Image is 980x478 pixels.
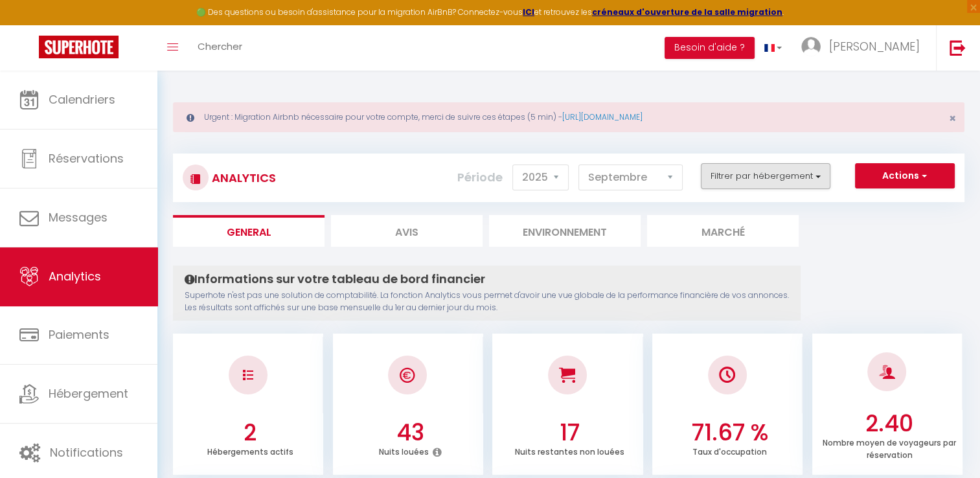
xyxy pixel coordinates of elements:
[829,38,920,54] span: [PERSON_NAME]
[949,110,956,126] span: ×
[49,209,108,225] span: Messages
[562,111,643,122] a: [URL][DOMAIN_NAME]
[50,444,123,461] span: Notifications
[515,444,624,457] p: Nuits restantes non louées
[185,272,789,286] h4: Informations sur votre tableau de bord financier
[925,420,970,468] iframe: Chat
[181,419,321,446] h3: 2
[949,113,956,124] button: Close
[10,5,49,44] button: Ouvrir le widget de chat LiveChat
[489,215,641,247] li: Environnement
[500,419,640,446] h3: 17
[457,163,503,192] label: Période
[950,40,966,56] img: logout
[331,215,483,247] li: Avis
[209,163,276,192] h3: Analytics
[819,410,959,437] h3: 2.40
[49,268,101,284] span: Analytics
[801,37,821,56] img: ...
[173,215,325,247] li: General
[592,6,782,17] a: créneaux d'ouverture de la salle migration
[665,37,755,59] button: Besoin d'aide ?
[49,91,115,108] span: Calendriers
[379,444,429,457] p: Nuits louées
[855,163,955,189] button: Actions
[49,326,109,343] span: Paiements
[523,6,534,17] a: ICI
[823,435,956,461] p: Nombre moyen de voyageurs par réservation
[39,36,119,58] img: Super Booking
[49,150,124,166] span: Réservations
[692,444,767,457] p: Taux d'occupation
[188,25,252,71] a: Chercher
[660,419,800,446] h3: 71.67 %
[173,102,964,132] div: Urgent : Migration Airbnb nécessaire pour votre compte, merci de suivre ces étapes (5 min) -
[340,419,480,446] h3: 43
[243,370,253,380] img: NO IMAGE
[792,25,936,71] a: ... [PERSON_NAME]
[701,163,830,189] button: Filtrer par hébergement
[49,385,128,402] span: Hébergement
[198,40,242,53] span: Chercher
[647,215,799,247] li: Marché
[207,444,293,457] p: Hébergements actifs
[185,290,789,314] p: Superhote n'est pas une solution de comptabilité. La fonction Analytics vous permet d'avoir une v...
